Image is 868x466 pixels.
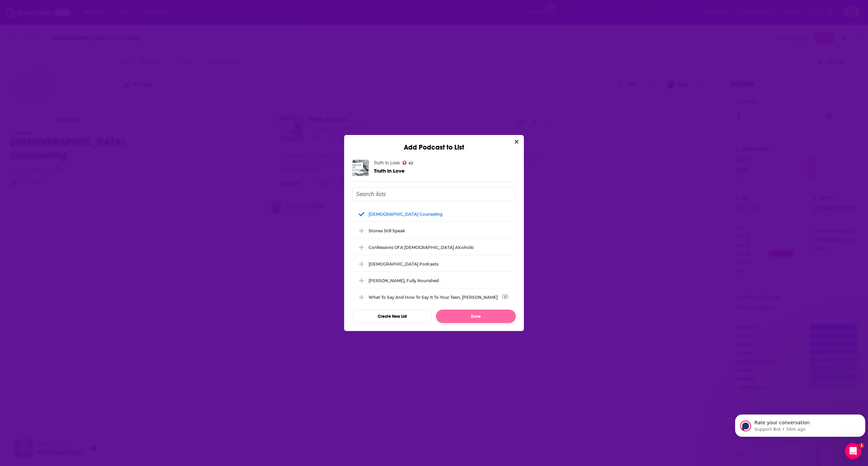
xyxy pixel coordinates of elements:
[369,278,439,283] div: [PERSON_NAME], Fully Nourished
[498,298,502,299] button: View Link
[352,187,516,323] div: Add Podcast To List
[859,443,864,448] span: 1
[369,295,502,300] div: What to Say and How to Say it to your Teen, [PERSON_NAME]
[344,135,524,152] div: Add Podcast to List
[352,256,516,271] div: Christian Podcasts
[352,290,516,305] div: What to Say and How to Say it to your Teen, Shoemaker
[369,212,442,217] div: [DEMOGRAPHIC_DATA] Counseling
[369,245,474,250] div: Confessions of a [DEMOGRAPHIC_DATA] Alcoholic
[374,168,405,174] a: Truth in Love
[512,138,521,146] button: Close
[436,310,516,323] button: Done
[352,207,516,221] div: Christian Counseling
[845,443,861,459] iframe: Intercom live chat
[352,273,516,288] div: Brandice Lardner, Fully Nourished
[352,310,432,323] button: Create New List
[352,240,516,255] div: Confessions of a Christian Alcoholic
[374,160,400,166] a: Truth in Love
[402,161,413,165] a: 63
[352,187,516,201] input: Search lists
[732,400,868,448] iframe: Intercom notifications message
[352,223,516,238] div: Stones Still Speak
[409,162,413,165] span: 63
[369,261,438,267] div: [DEMOGRAPHIC_DATA] Podcasts
[352,160,369,176] img: Truth in Love
[369,228,405,233] div: Stones Still Speak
